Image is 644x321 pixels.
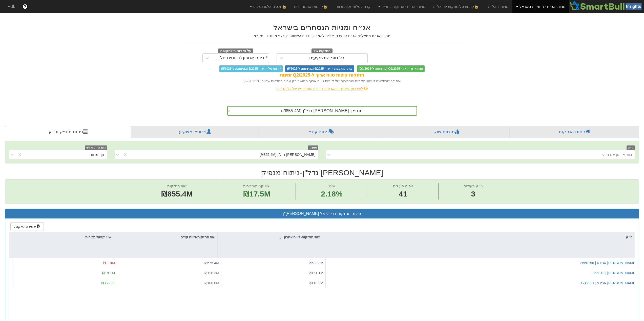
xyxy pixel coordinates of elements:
div: * דיווח אחרון (דיווחים חלקיים) [213,56,268,61]
a: מניות דואליות [484,0,512,13]
div: שים לב שבתצוגה זו שווי הקניות והמכירות של קופות טווח ארוך מחושב רק עבור החזקות שדווחו ל Q2/2025 [178,79,466,84]
span: הצג החזקות לפי [85,145,107,150]
span: Clear value [228,107,232,115]
span: מנפיק: ‏[PERSON_NAME] נדל"ן ‎(₪855.4M)‎ [281,108,363,113]
span: קרנות סל - דיווחי 6/2025 (בהשוואה ל-5/2025) [219,65,283,72]
span: שווי קניות/מכירות [243,184,270,188]
a: ? [19,0,31,13]
span: החזקות של [311,48,333,54]
span: ₪120.3M [204,271,219,275]
a: 🔒 נכסים אלטרנטיבים [246,0,290,13]
span: ני״ע [627,145,635,150]
img: Smartbull [569,0,644,10]
a: 🔒קרנות סל/מחקות ישראליות [429,0,484,13]
h2: [PERSON_NAME] נדל"ן - ניתוח מנפיק [5,168,639,177]
div: [PERSON_NAME] נדל"ן (₪855.4M) [260,152,316,157]
span: × [228,108,231,113]
span: 41 [393,189,413,200]
span: טווח ארוך - דיווחי Q2/2025 (בהשוואה ל-Q1/2025) [357,65,425,72]
div: גוף מדווח [90,152,104,157]
span: קרנות נאמנות - דיווחי 6/2025 (בהשוואה ל-5/2025) [285,65,354,72]
span: ₪110.9M [309,281,323,285]
span: 3 [464,189,483,200]
span: ? [24,4,26,9]
div: כל סוגי המשקיעים [309,56,344,61]
div: בחר או הזן שם ני״ע [602,152,632,157]
span: ₪19.1M [102,271,115,275]
div: שווי החזקות-דיווח אחרון [218,232,322,242]
a: ניתוח ענפי [259,126,383,138]
div: החזקות קופות טווח ארוך ל-Q2/2025 זמינות [178,72,466,79]
h5: מניות, אג״ח ממשלתי, אג״ח קונצרני, אג״ח להמרה, יחידות השתתפות, רצף מוסדיים, מק״מ [178,34,466,38]
span: ₪575.4M [204,261,219,265]
a: פרופיל משקיע [131,126,259,138]
span: ₪-1.9M [103,261,115,265]
button: [PERSON_NAME] | 366013 [593,270,636,276]
div: שווי החזקות-דיווח קודם [113,232,217,242]
span: 2.18% [321,189,343,200]
div: שווי קניות/מכירות [9,232,113,242]
span: ני״ע פעילים [464,184,483,188]
button: [PERSON_NAME] אגח ב | 1212331 [580,281,636,286]
div: ני״ע [322,232,635,242]
a: מניות ואג״ח - החזקות בישראל [512,0,569,13]
button: [PERSON_NAME] אגח א | 3660156 [580,260,636,265]
h3: סיכום החזקות בני״ע של [PERSON_NAME]"ן [9,211,635,216]
a: מגמות שוק [383,126,509,138]
span: ₪161.1M [309,271,323,275]
span: שינוי [328,184,335,188]
span: שווי החזקות [167,184,186,188]
a: קרנות סל/מחקות זרות [333,0,375,13]
a: 🔒קרנות נאמנות זרות [290,0,333,13]
a: מניות ואג״ח - החזקות בחו״ל [375,0,429,13]
span: ₪583.3M [309,261,323,265]
h2: אג״ח ומניות הנסחרים בישראל [178,23,466,32]
button: שמירה לאקסל [10,222,44,231]
span: ₪855.4M [161,190,193,198]
span: ₪358.3K [101,281,115,285]
span: ₪108.8M [204,281,219,285]
span: ₪17.5M [243,190,270,198]
a: ניתוח הנפקות [510,126,639,138]
span: מנפיק [308,145,318,150]
div: לחץ כאן לצפייה בתאריכי הדיווחים האחרונים של כל הגופים [174,86,470,91]
a: ניתוח מנפיק וני״ע [5,126,131,138]
span: גופים פעילים [393,184,413,188]
span: על פי דוחות לתקופה [218,48,253,54]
